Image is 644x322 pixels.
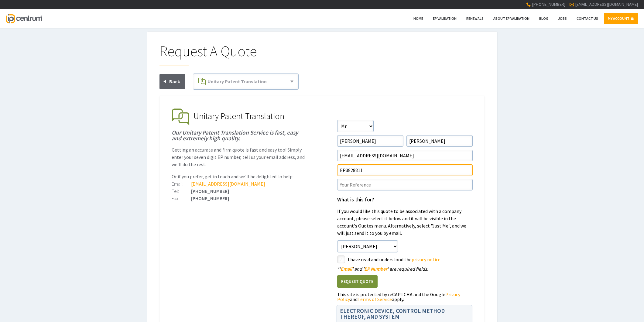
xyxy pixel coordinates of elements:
h1: Request A Quote [159,44,485,66]
div: ' ' and ' ' are required fields. [337,266,473,271]
span: Email [341,266,352,272]
button: Request Quote [337,275,378,288]
p: Getting an accurate and firm quote is fast and easy too! Simply enter your seven digit EP number,... [172,146,307,168]
h1: ELECTRONIC DEVICE, CONTROL METHOD THEREOF, AND SYSTEM [340,308,469,320]
span: Unitary Patent Translation [207,78,267,84]
a: Privacy Policy [337,291,460,302]
span: [PHONE_NUMBER] [532,2,565,7]
label: styled-checkbox [337,255,345,263]
span: Jobs [558,16,567,21]
h1: Our Unitary Patent Translation Service is fast, easy and extremely high quality. [172,130,307,141]
span: Contact Us [577,16,598,21]
a: privacy notice [412,256,440,262]
div: Fax: [172,196,191,201]
input: Email [337,150,473,161]
div: [PHONE_NUMBER] [172,196,307,201]
span: Back [169,78,180,84]
input: Surname [406,135,473,147]
span: Unitary Patent Translation [194,111,284,122]
input: EP Number [337,164,473,176]
span: EP Validation [433,16,457,21]
a: Unitary Patent Translation [196,76,296,87]
a: Jobs [554,13,571,24]
span: About EP Validation [493,16,529,21]
div: This site is protected by reCAPTCHA and the Google and apply. [337,292,473,302]
input: First Name [337,135,403,147]
span: Home [413,16,423,21]
span: Blog [539,16,548,21]
label: I have read and understood the [348,255,473,263]
span: Renewals [466,16,484,21]
a: Contact Us [573,13,602,24]
div: Email: [172,181,191,186]
a: [EMAIL_ADDRESS][DOMAIN_NAME] [575,2,638,7]
input: Your Reference [337,179,473,190]
a: IP Centrum [6,9,42,28]
a: Renewals [462,13,488,24]
a: Back [159,74,185,89]
a: MY ACCOUNT [604,13,638,24]
p: Or if you prefer, get in touch and we'll be delighted to help: [172,173,307,180]
p: If you would like this quote to be associated with a company account, please select it below and ... [337,207,473,237]
a: EP Validation [429,13,461,24]
a: Blog [535,13,552,24]
div: Tel: [172,189,191,194]
a: [EMAIL_ADDRESS][DOMAIN_NAME] [191,181,265,187]
a: Terms of Service [358,296,392,302]
a: Home [409,13,427,24]
h1: What is this for? [337,197,473,203]
a: About EP Validation [489,13,533,24]
span: EP Number [364,266,387,272]
div: [PHONE_NUMBER] [172,189,307,194]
